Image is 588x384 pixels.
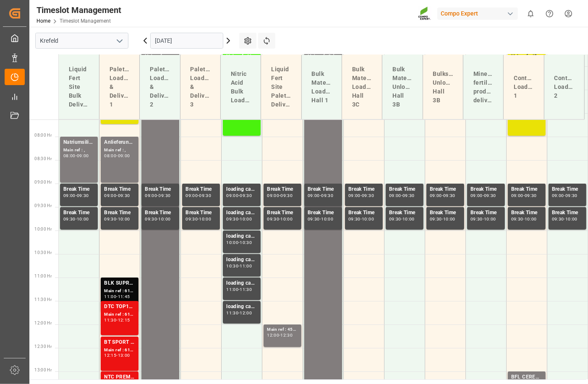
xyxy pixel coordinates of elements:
[430,194,442,197] div: 09:00
[113,34,125,47] button: open menu
[226,256,257,264] div: loading capacity
[511,373,542,381] div: BFL CEREALS SL 10L (x60) TR (KRE) MTO
[104,303,135,311] div: DTC TOP14 [DATE] 15%UH 3M 25kg(x42) INT
[238,217,240,221] div: -
[523,217,525,221] div: -
[106,62,133,112] div: Paletts Loading & Delivery 1
[198,217,199,221] div: -
[34,274,52,278] span: 11:00 Hr
[280,217,293,221] div: 10:00
[34,344,52,349] span: 12:30 Hr
[267,185,298,194] div: Break Time
[34,180,52,184] span: 09:00 Hr
[226,209,257,217] div: loading capacity
[308,66,335,108] div: Bulk Material Loading Hall 1
[104,347,135,354] div: Main ref : 6100001847, 2000001285
[34,156,52,161] span: 08:30 Hr
[484,217,496,221] div: 10:00
[238,194,240,197] div: -
[186,209,217,217] div: Break Time
[226,217,238,221] div: 09:30
[118,194,130,197] div: 09:30
[198,194,199,197] div: -
[76,154,77,158] div: -
[157,217,158,221] div: -
[523,194,525,197] div: -
[321,194,333,197] div: 09:30
[437,8,518,20] div: Compo Expert
[348,209,379,217] div: Break Time
[389,185,420,194] div: Break Time
[349,62,375,112] div: Bulk Material Loading Hall 3C
[159,217,171,221] div: 10:00
[159,194,171,197] div: 09:30
[362,194,374,197] div: 09:30
[430,209,461,217] div: Break Time
[187,62,214,112] div: Paletts Loading & Delivery 3
[65,62,92,112] div: Liquid Fert Site Bulk Delivery
[308,194,320,197] div: 09:00
[389,209,420,217] div: Break Time
[226,264,238,268] div: 10:30
[34,368,52,372] span: 13:00 Hr
[226,311,238,315] div: 11:30
[150,33,223,49] input: DD.MM.YYYY
[240,241,252,244] div: 10:30
[104,147,135,154] div: Main ref : ,
[104,288,135,295] div: Main ref : 6100001733, 2000001448
[118,154,130,158] div: 09:00
[34,297,52,302] span: 11:30 Hr
[279,333,280,337] div: -
[240,264,252,268] div: 11:00
[308,217,320,221] div: 09:30
[76,217,77,221] div: -
[104,279,135,288] div: BLK SUPREM [DATE] 25kg(x60) ES,IT,PT,SI
[470,66,497,108] div: Mineral fertilizer production delivery
[226,303,257,311] div: loading capacity
[525,194,537,197] div: 09:30
[552,194,564,197] div: 09:00
[145,209,176,217] div: Break Time
[145,217,157,221] div: 09:30
[116,154,118,158] div: -
[116,353,118,357] div: -
[104,373,135,381] div: NTC PREMIUM [DATE]+3+TE 600kg BBBT FAIR 25-5-8 35%UH 3M 25kg (x40) INT
[540,4,559,23] button: Help Center
[321,217,333,221] div: 10:00
[226,279,257,288] div: loading capacity
[104,353,116,357] div: 12:15
[443,194,455,197] div: 09:30
[510,70,537,104] div: Container Loading 1
[361,217,362,221] div: -
[116,194,118,197] div: -
[63,154,76,158] div: 08:00
[267,209,298,217] div: Break Time
[104,138,135,147] div: Anlieferung [PERSON_NAME]
[227,66,254,108] div: Nitric Acid Bulk Loading
[77,194,89,197] div: 09:30
[389,194,401,197] div: 09:00
[199,217,211,221] div: 10:00
[104,209,135,217] div: Break Time
[470,185,502,194] div: Break Time
[470,217,483,221] div: 09:30
[186,217,198,221] div: 09:30
[308,209,339,217] div: Break Time
[240,217,252,221] div: 10:00
[280,333,293,337] div: 12:30
[401,217,402,221] div: -
[63,209,94,217] div: Break Time
[104,295,116,298] div: 11:00
[226,288,238,291] div: 11:00
[63,217,76,221] div: 09:30
[240,194,252,197] div: 09:30
[118,318,130,322] div: 12:15
[104,318,116,322] div: 11:30
[118,295,130,298] div: 11:45
[77,217,89,221] div: 10:00
[146,62,173,112] div: Paletts Loading & Delivery 2
[443,217,455,221] div: 10:00
[279,217,280,221] div: -
[470,209,502,217] div: Break Time
[389,217,401,221] div: 09:30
